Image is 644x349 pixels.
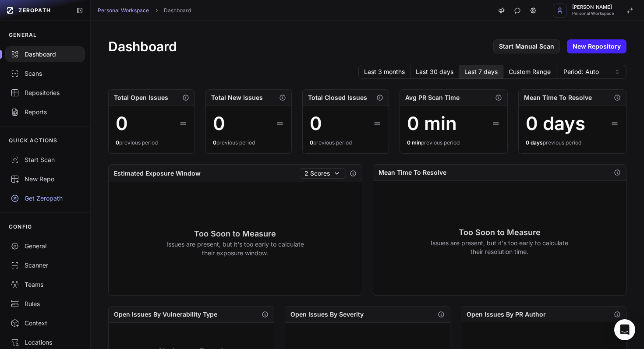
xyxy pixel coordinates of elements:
nav: breadcrumb [98,7,191,14]
h2: Avg PR Scan Time [405,93,460,102]
button: Last 7 days [459,65,503,79]
a: ZEROPATH [4,4,69,18]
div: 0 [213,113,225,134]
span: 0 min [407,139,421,146]
button: Last 3 months [358,65,410,79]
h2: Open Issues By Vulnerability Type [114,310,217,319]
button: Last 30 days [410,65,459,79]
div: 0 [310,113,322,134]
span: [PERSON_NAME] [572,5,614,10]
div: Dashboard [11,50,80,59]
svg: chevron right, [153,7,159,14]
p: Issues are present, but it's too early to calculate their exposure window. [166,240,304,257]
h2: Total Open Issues [114,93,168,102]
div: Rules [11,300,80,308]
button: 2 Scores [299,168,346,179]
a: Personal Workspace [98,7,149,14]
div: previous period [407,139,500,146]
h1: Dashboard [108,39,177,54]
div: Open Intercom Messenger [614,319,635,340]
div: Context [11,319,80,328]
button: Custom Range [503,65,556,79]
p: GENERAL [9,32,37,39]
span: Personal Workspace [572,11,614,16]
svg: caret sort, [614,68,621,75]
a: New Repository [567,39,626,53]
div: Scans [11,69,80,78]
a: Start Manual Scan [493,39,560,53]
h2: Estimated Exposure Window [114,169,201,178]
span: 0 [310,139,313,146]
p: QUICK ACTIONS [9,137,58,144]
h2: Open Issues By Severity [290,310,364,319]
div: previous period [116,139,188,146]
h3: Too Soon to Measure [431,226,569,239]
div: Start Scan [11,155,80,164]
h3: Too Soon to Measure [166,228,304,240]
div: 0 min [407,113,457,134]
a: Dashboard [164,7,191,14]
div: previous period [310,139,382,146]
p: CONFIG [9,223,32,230]
span: 0 [213,139,216,146]
h2: Mean Time To Resolve [524,93,592,102]
span: 0 days [526,139,543,146]
h2: Total New Issues [211,93,263,102]
div: New Repo [11,175,80,183]
div: Locations [11,338,80,347]
div: General [11,242,80,250]
span: Period: Auto [563,67,599,76]
div: Reports [11,108,80,116]
div: previous period [213,139,285,146]
p: Issues are present, but it's too early to calculate their resolution time. [431,239,569,256]
div: 0 days [526,113,585,134]
h2: Open Issues By PR Author [467,310,546,319]
div: Scanner [11,261,80,270]
div: Teams [11,280,80,289]
h2: Total Closed Issues [308,93,367,102]
div: 0 [116,113,128,134]
h2: Mean Time To Resolve [379,168,446,177]
div: previous period [526,139,619,146]
div: Repositories [11,88,80,97]
span: ZEROPATH [18,7,51,14]
div: Get Zeropath [11,194,80,203]
span: 0 [116,139,119,146]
